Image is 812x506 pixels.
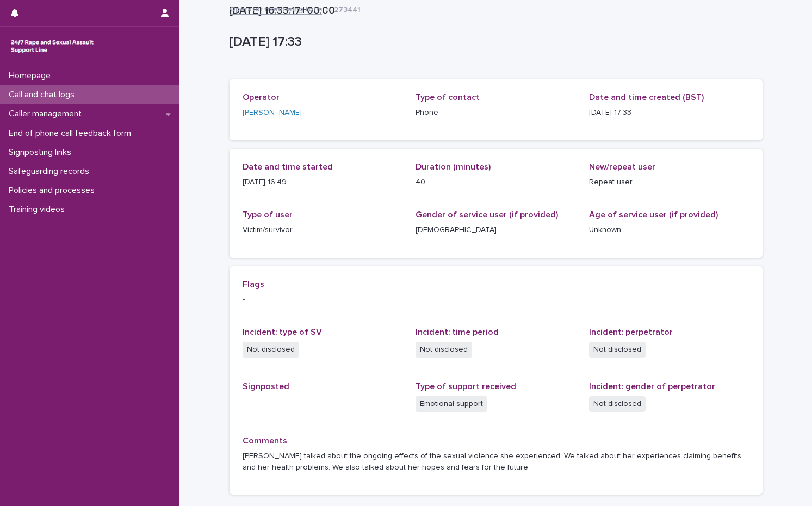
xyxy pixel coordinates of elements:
span: New/repeat user [589,163,655,171]
p: Policies and processes [4,185,103,196]
p: [DATE] 16:49 [243,177,403,188]
p: 273441 [334,3,361,15]
span: Type of support received [416,382,516,391]
p: Signposting links [4,147,80,158]
span: Not disclosed [416,342,472,358]
p: Call and chat logs [4,90,83,100]
p: Unknown [589,224,749,236]
span: Duration (minutes) [416,163,491,171]
p: Phone [416,107,576,118]
span: Not disclosed [589,396,646,412]
span: Incident: type of SV [243,328,322,336]
span: Emotional support [416,396,487,412]
span: Incident: time period [416,328,499,336]
span: Date and time started [243,163,333,171]
p: [DEMOGRAPHIC_DATA] [416,224,576,236]
p: Repeat user [589,177,749,188]
p: [PERSON_NAME] talked about the ongoing effects of the sexual violence she experienced. We talked ... [243,451,749,473]
p: Safeguarding records [4,166,98,177]
p: - [243,294,749,305]
span: Not disclosed [589,342,646,358]
span: Comments [243,436,287,445]
span: Incident: gender of perpetrator [589,382,715,391]
p: Homepage [4,71,59,81]
span: Gender of service user (if provided) [416,210,558,219]
a: Operator monitoring form [230,2,322,15]
span: Operator [243,93,280,102]
p: Training videos [4,204,73,215]
p: End of phone call feedback form [4,128,140,139]
span: Signposted [243,382,289,391]
span: Date and time created (BST) [589,93,704,102]
span: Type of contact [416,93,480,102]
span: Incident: perpetrator [589,328,673,336]
a: [PERSON_NAME] [243,107,302,118]
p: 40 [416,177,576,188]
p: [DATE] 17:33 [589,107,749,118]
span: Flags [243,280,264,289]
span: Type of user [243,210,293,219]
p: [DATE] 17:33 [230,34,758,50]
span: Not disclosed [243,342,299,358]
span: Age of service user (if provided) [589,210,718,219]
p: Caller management [4,109,90,119]
p: - [243,396,403,408]
img: rhQMoQhaT3yELyF149Cw [9,35,96,57]
p: Victim/survivor [243,224,403,236]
